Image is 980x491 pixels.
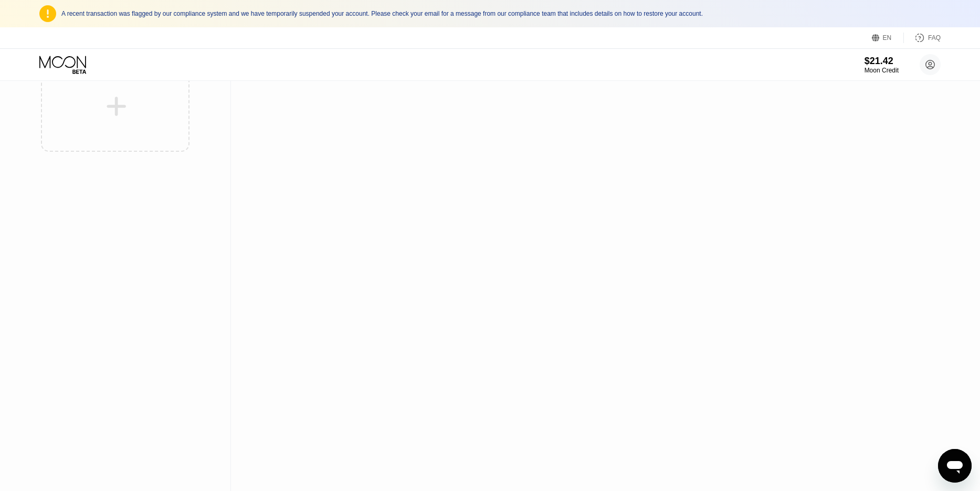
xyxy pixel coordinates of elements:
[904,33,941,43] div: FAQ
[865,56,899,74] div: $21.42Moon Credit
[865,67,899,74] div: Moon Credit
[865,56,899,67] div: $21.42
[883,34,892,41] div: EN
[938,449,972,483] iframe: Button to launch messaging window
[61,10,941,17] div: A recent transaction was flagged by our compliance system and we have temporarily suspended your ...
[872,33,904,43] div: EN
[928,34,941,41] div: FAQ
